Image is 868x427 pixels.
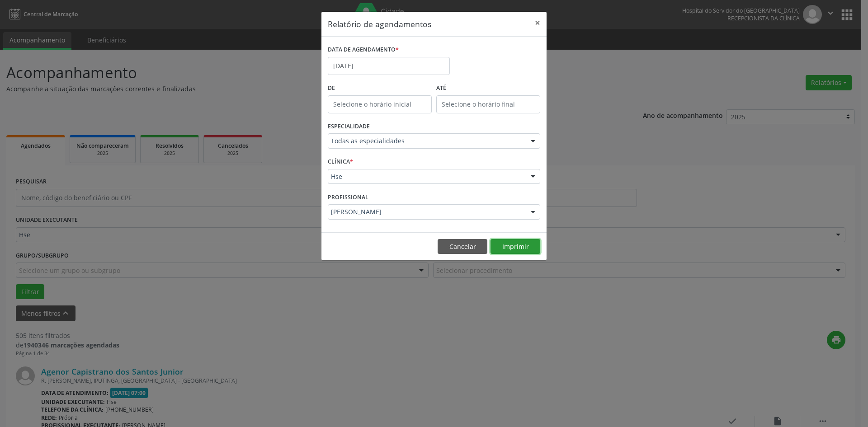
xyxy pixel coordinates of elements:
label: De [328,81,432,95]
label: PROFISSIONAL [328,190,368,204]
label: DATA DE AGENDAMENTO [328,43,399,57]
button: Cancelar [438,239,487,254]
input: Selecione o horário final [436,95,540,113]
button: Close [528,12,547,34]
span: Hse [331,172,522,181]
h5: Relatório de agendamentos [328,18,431,30]
span: Todas as especialidades [331,136,522,145]
button: Imprimir [491,239,540,254]
span: [PERSON_NAME] [331,207,522,216]
label: ESPECIALIDADE [328,120,370,134]
label: CLÍNICA [328,155,353,169]
input: Selecione uma data ou intervalo [328,57,450,75]
label: ATÉ [436,81,540,95]
input: Selecione o horário inicial [328,95,432,113]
